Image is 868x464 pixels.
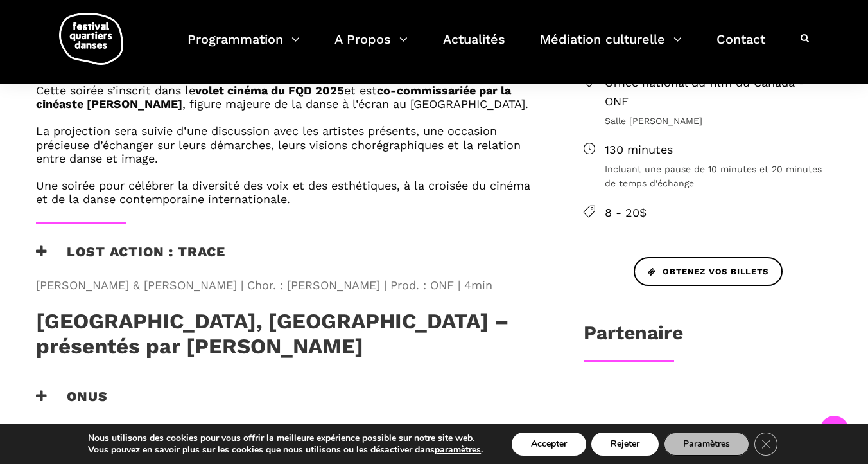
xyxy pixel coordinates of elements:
span: 130 minutes [605,141,832,159]
span: Une soirée pour célébrer la diversité des voix et des esthétiques, à la croisée du cinéma et de l... [36,179,530,206]
a: Médiation culturelle [540,28,682,66]
a: Actualités [443,28,505,66]
h3: Onus [36,388,108,420]
button: Accepter [512,433,586,456]
button: Rejeter [591,433,659,456]
img: logo-fqd-med [59,13,123,65]
p: Vous pouvez en savoir plus sur les cookies que nous utilisons ou les désactiver dans . [88,444,483,456]
h3: Partenaire [584,321,683,353]
span: Office national du film du Canada - ONF [605,74,832,111]
span: Obtenez vos billets [648,265,768,279]
a: A Propos [334,28,408,66]
span: 8 - 20$ [605,204,832,222]
span: Incluant une pause de 10 minutes et 20 minutes de temps d'échange [605,162,832,191]
span: , figure majeure de la danse à l’écran au [GEOGRAPHIC_DATA]. [182,97,528,111]
button: paramètres [435,444,481,456]
b: volet cinéma du FQD 2025 [195,84,344,97]
button: Close GDPR Cookie Banner [754,433,777,456]
span: Cette soirée s’inscrit dans le [36,84,195,97]
h3: Lost Action : Trace [36,244,225,276]
a: Obtenez vos billets [634,257,783,286]
span: La projection sera suivie d’une discussion avec les artistes présents, une occasion précieuse d’é... [36,124,521,165]
span: [PERSON_NAME] & [PERSON_NAME] | Chor. : [PERSON_NAME] | Prod. : ONF | 4min [36,276,542,295]
button: Paramètres [664,433,749,456]
h3: [GEOGRAPHIC_DATA], [GEOGRAPHIC_DATA] – présentés par [PERSON_NAME] [36,308,542,359]
b: co-commissariée par la cinéaste [PERSON_NAME] [36,84,511,111]
p: Nous utilisons des cookies pour vous offrir la meilleure expérience possible sur notre site web. [88,433,483,444]
span: Salle [PERSON_NAME] [605,114,832,128]
a: Contact [716,28,765,66]
a: Programmation [187,28,300,66]
span: et est [344,84,377,97]
span: Jo Cork - 5min [36,421,542,440]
